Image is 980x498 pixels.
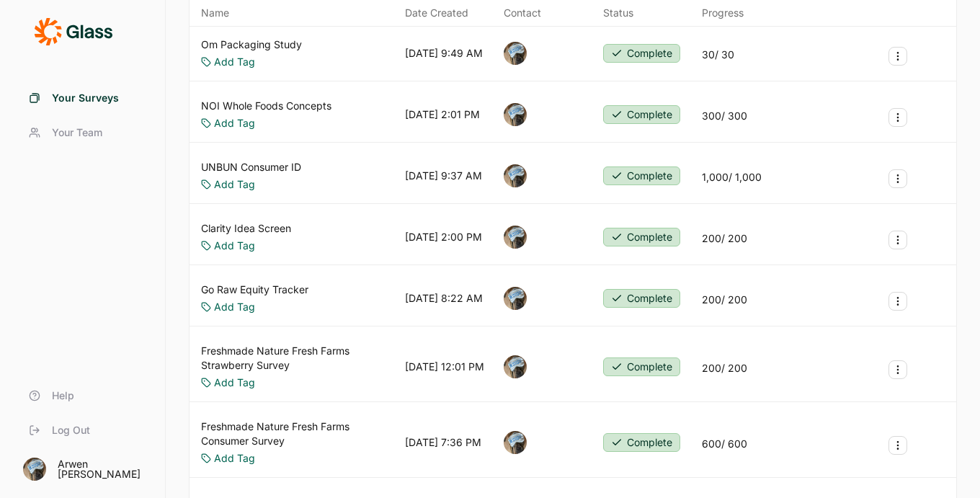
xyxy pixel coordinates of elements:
img: ocn8z7iqvmiiaveqkfqd.png [23,458,46,481]
button: Complete [603,228,680,246]
a: NOI Whole Foods Concepts [201,99,331,113]
button: Complete [603,289,680,308]
a: UNBUN Consumer ID [201,160,301,174]
button: Survey Actions [888,108,907,127]
img: ocn8z7iqvmiiaveqkfqd.png [504,164,527,187]
a: Freshmade Nature Fresh Farms Consumer Survey [201,419,399,448]
div: 30 / 30 [702,48,734,62]
a: Add Tag [214,177,255,192]
a: Add Tag [214,55,255,69]
span: Help [52,388,74,403]
div: Status [603,6,633,20]
img: ocn8z7iqvmiiaveqkfqd.png [504,226,527,249]
div: [DATE] 12:01 PM [405,360,484,374]
a: Add Tag [214,451,255,466]
div: 200 / 200 [702,293,747,307]
div: [DATE] 7:36 PM [405,435,481,450]
div: 300 / 300 [702,109,747,123]
button: Survey Actions [888,360,907,379]
a: Add Tag [214,116,255,130]
div: 1,000 / 1,000 [702,170,762,184]
a: Clarity Idea Screen [201,221,291,236]
button: Complete [603,44,680,63]
span: Your Surveys [52,91,119,105]
button: Survey Actions [888,292,907,311]
a: Freshmade Nature Fresh Farms Strawberry Survey [201,344,399,373]
a: Om Packaging Study [201,37,302,52]
button: Survey Actions [888,169,907,188]
div: [DATE] 2:00 PM [405,230,482,244]
a: Add Tag [214,375,255,390]
div: Arwen [PERSON_NAME] [58,459,148,479]
div: Contact [504,6,541,20]
div: [DATE] 2:01 PM [405,107,480,122]
img: ocn8z7iqvmiiaveqkfqd.png [504,431,527,454]
button: Survey Actions [888,231,907,249]
a: Go Raw Equity Tracker [201,283,308,297]
button: Complete [603,166,680,185]
a: Add Tag [214,300,255,314]
div: Progress [702,6,744,20]
button: Complete [603,357,680,376]
img: ocn8z7iqvmiiaveqkfqd.png [504,42,527,65]
span: Date Created [405,6,468,20]
span: Name [201,6,229,20]
img: ocn8z7iqvmiiaveqkfqd.png [504,287,527,310]
span: Log Out [52,423,90,437]
img: ocn8z7iqvmiiaveqkfqd.png [504,355,527,378]
div: 600 / 600 [702,437,747,451]
div: 200 / 200 [702,361,747,375]
img: ocn8z7iqvmiiaveqkfqd.png [504,103,527,126]
button: Complete [603,433,680,452]
a: Add Tag [214,239,255,253]
button: Complete [603,105,680,124]
div: 200 / 200 [702,231,747,246]
div: [DATE] 8:22 AM [405,291,483,306]
div: [DATE] 9:37 AM [405,169,482,183]
span: Your Team [52,125,102,140]
button: Survey Actions [888,436,907,455]
button: Survey Actions [888,47,907,66]
div: [DATE] 9:49 AM [405,46,483,61]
